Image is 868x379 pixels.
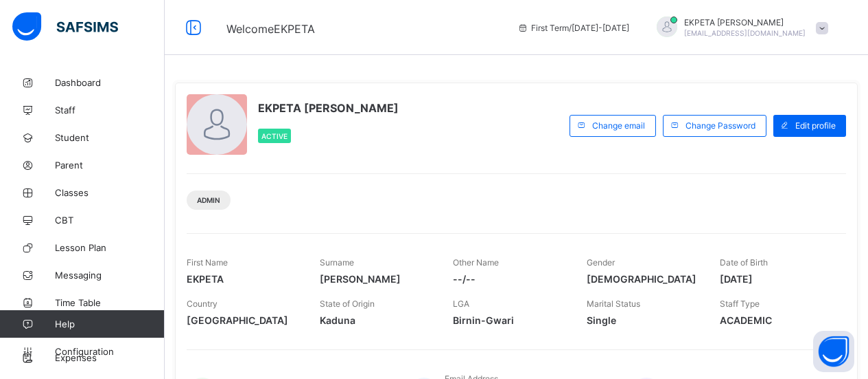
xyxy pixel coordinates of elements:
span: Date of Birth [720,257,768,268]
span: Help [55,318,164,329]
span: Student [55,132,165,143]
span: Kaduna [320,314,432,326]
span: EKPETA [187,273,299,285]
span: Change Password [685,120,755,131]
span: Country [187,299,218,309]
span: [EMAIL_ADDRESS][DOMAIN_NAME] [684,29,806,37]
span: CBT [55,215,165,226]
span: Classes [55,187,165,198]
span: --/-- [453,273,565,285]
span: Staff Type [720,299,760,309]
span: LGA [453,299,469,309]
span: Edit profile [795,120,836,131]
span: Active [261,132,288,140]
button: Open asap [813,331,854,372]
span: [DEMOGRAPHIC_DATA] [587,273,699,285]
span: Gender [587,257,615,268]
span: ACADEMIC [720,314,832,326]
div: EKPETAVINCENT [643,17,835,39]
span: First Name [187,257,228,268]
span: Configuration [55,346,164,357]
span: Other Name [453,257,499,268]
span: Welcome EKPETA [226,22,315,36]
span: Surname [320,257,354,268]
img: safsims [12,12,118,41]
span: State of Origin [320,299,375,309]
span: Admin [197,196,220,204]
span: Change email [592,120,645,131]
span: EKPETA [PERSON_NAME] [684,17,806,28]
span: Lesson Plan [55,242,165,253]
span: Birnin-Gwari [453,314,565,326]
span: Parent [55,160,165,171]
span: Time Table [55,297,165,308]
span: Single [587,314,699,326]
span: [PERSON_NAME] [320,273,432,285]
span: Dashboard [55,77,165,88]
span: Staff [55,105,165,116]
span: [DATE] [720,273,832,285]
span: EKPETA [PERSON_NAME] [258,101,399,115]
span: Messaging [55,270,165,281]
span: session/term information [517,23,629,33]
span: Marital Status [587,299,640,309]
span: [GEOGRAPHIC_DATA] [187,314,299,326]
